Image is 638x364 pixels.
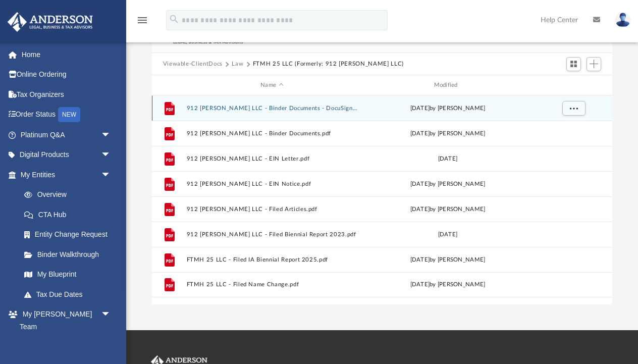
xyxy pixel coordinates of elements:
[152,95,613,305] div: grid
[538,81,608,90] div: id
[14,244,126,265] a: Binder Walkthrough
[186,231,357,238] button: 912 [PERSON_NAME] LLC - Filed Biennial Report 2023.pdf
[5,12,96,32] img: Anderson Advisors Platinum Portal
[14,185,126,205] a: Overview
[7,125,126,145] a: Platinum Q&Aarrow_drop_down
[186,105,357,112] button: 912 [PERSON_NAME] LLC - Binder Documents - DocuSigned.pdf
[7,105,126,125] a: Order StatusNEW
[362,104,533,113] div: [DATE] by [PERSON_NAME]
[136,19,148,26] a: menu
[101,304,121,325] span: arrow_drop_down
[362,255,533,265] div: [DATE] by [PERSON_NAME]
[587,57,602,71] button: Add
[169,14,180,25] i: search
[7,44,126,65] a: Home
[136,14,148,26] i: menu
[14,204,126,225] a: CTA Hub
[14,225,126,245] a: Entity Change Request
[7,165,126,185] a: My Entitiesarrow_drop_down
[186,81,357,90] div: Name
[562,101,585,116] button: More options
[101,145,121,166] span: arrow_drop_down
[362,205,533,214] div: [DATE] by [PERSON_NAME]
[186,256,357,263] button: FTMH 25 LLC - Filed IA Biennial Report 2025.pdf
[14,265,121,285] a: My Blueprint
[163,60,223,69] button: Viewable-ClientDocs
[7,65,126,85] a: Online Ordering
[232,60,243,69] button: Law
[362,280,533,289] div: [DATE] by [PERSON_NAME]
[186,281,357,288] button: FTMH 25 LLC - Filed Name Change.pdf
[362,230,533,239] div: [DATE]
[186,130,357,137] button: 912 [PERSON_NAME] LLC - Binder Documents.pdf
[7,304,121,337] a: My [PERSON_NAME] Teamarrow_drop_down
[362,180,533,189] div: [DATE] by [PERSON_NAME]
[14,284,126,304] a: Tax Due Dates
[186,155,357,162] button: 912 [PERSON_NAME] LLC - EIN Letter.pdf
[101,125,121,145] span: arrow_drop_down
[362,129,533,138] div: [DATE] by [PERSON_NAME]
[7,145,126,165] a: Digital Productsarrow_drop_down
[615,13,630,27] img: User Pic
[186,206,357,213] button: 912 [PERSON_NAME] LLC - Filed Articles.pdf
[58,107,80,122] div: NEW
[362,154,533,164] div: [DATE]
[362,81,534,90] div: Modified
[566,57,581,71] button: Switch to Grid View
[101,165,121,185] span: arrow_drop_down
[7,84,126,105] a: Tax Organizers
[253,60,404,69] button: FTMH 25 LLC (Formerly: 912 [PERSON_NAME] LLC)
[156,81,181,90] div: id
[186,181,357,187] button: 912 [PERSON_NAME] LLC - EIN Notice.pdf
